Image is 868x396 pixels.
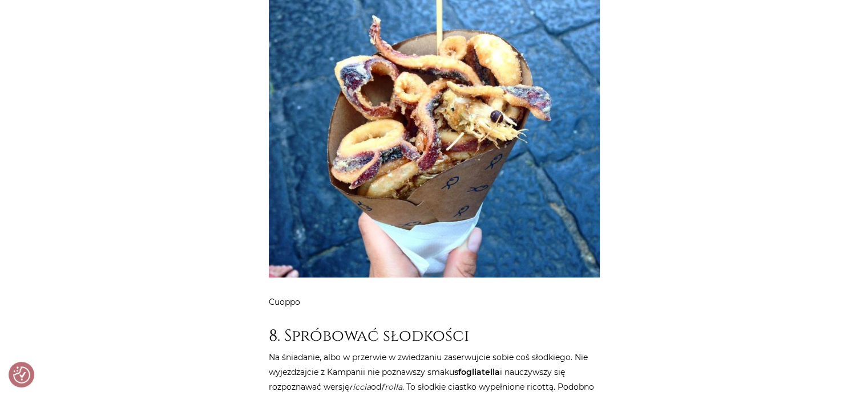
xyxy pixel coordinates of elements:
strong: sfogliatella [454,367,500,377]
button: Preferencje co do zgód [13,366,30,383]
h2: 8. Spróbować słodkości [269,326,600,346]
p: Cuoppo [269,295,600,309]
em: riccia [349,382,371,392]
img: Revisit consent button [13,366,30,383]
em: frolla [381,382,402,392]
